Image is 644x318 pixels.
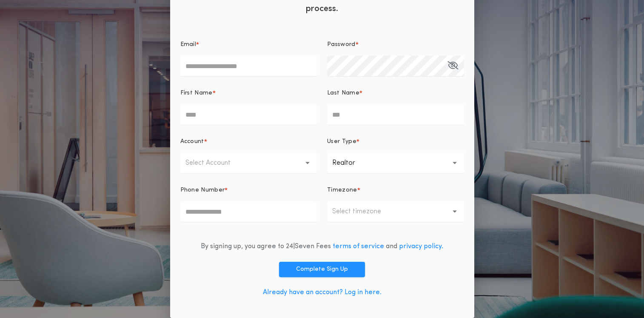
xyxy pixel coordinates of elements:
p: First Name [180,89,213,97]
p: Account [180,138,204,146]
input: First Name* [180,104,317,125]
p: Timezone [327,186,357,195]
button: Select Account [180,153,317,173]
p: Password [327,40,356,49]
div: By signing up, you agree to 24|Seven Fees and [201,241,443,252]
button: Realtor [327,153,464,173]
input: Password* [327,56,464,76]
input: Email* [180,56,317,76]
p: User Type [327,138,356,146]
input: Phone Number* [180,201,317,222]
button: Complete Sign Up [279,262,365,277]
p: Phone Number [180,186,225,195]
a: Already have an account? Log in here. [263,289,382,296]
a: terms of service [333,243,384,250]
button: Select timezone [327,201,464,222]
button: Password* [447,56,458,76]
p: Last Name [327,89,359,97]
input: Last Name* [327,104,464,125]
p: Select Account [185,158,244,168]
p: Email [180,40,197,49]
p: Select timezone [332,206,395,217]
p: Realtor [332,158,369,168]
a: privacy policy. [399,243,443,250]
